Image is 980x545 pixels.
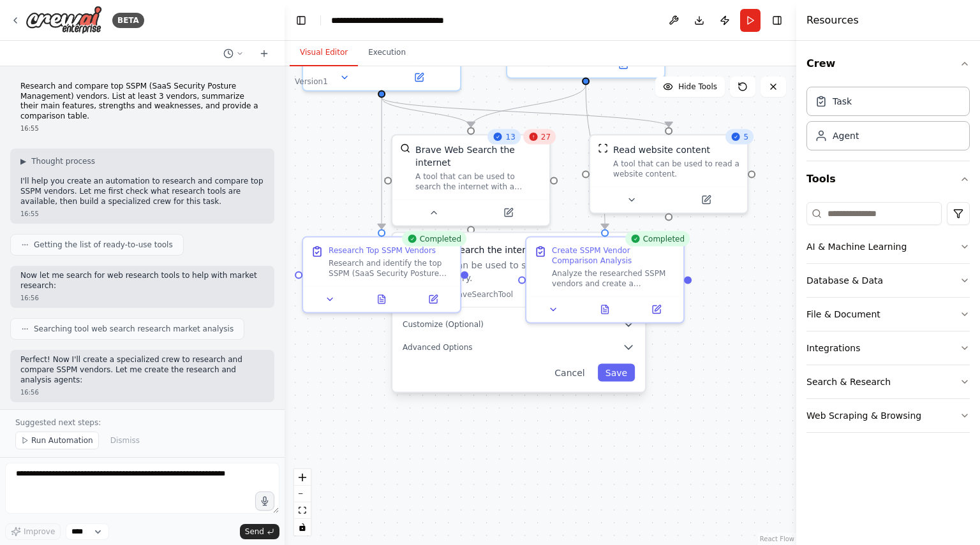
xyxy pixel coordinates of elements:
[329,245,436,256] div: Research Top SSPM Vendors
[552,245,676,266] div: Create SSPM Vendor Comparison Analysis
[806,331,970,365] button: Integrations
[294,469,311,486] button: zoom in
[598,143,608,154] img: ScrapeWebsiteTool
[34,240,173,250] span: Getting the list of ready-to-use tools
[329,258,452,279] div: Research and identify the top SSPM (SaaS Security Posture Management) vendors in the market. Focu...
[375,98,388,229] g: Edge from f21181ad-6c9f-45e8-91c2-0f63098061cd to d37ccf24-6cd1-4859-8051-070b19b33f17
[670,193,742,208] button: Open in side panel
[294,469,311,535] div: React Flow controls
[403,342,472,352] span: Advanced Options
[578,302,632,317] button: View output
[472,205,544,221] button: Open in side panel
[613,159,739,179] div: A tool that can be used to read a website content.
[579,85,611,229] g: Edge from a02ad3b6-0f97-4520-af22-4e1746c22b18 to 74476eb4-df73-465d-849d-fb84d1a96840
[245,527,264,537] span: Send
[402,231,466,247] div: Completed
[506,132,516,142] span: 13
[5,523,61,540] button: Improve
[587,57,659,73] button: Open in side panel
[678,82,717,92] span: Hide Tools
[331,14,444,27] nav: breadcrumb
[625,231,690,247] div: Completed
[20,293,264,303] div: 16:56
[806,46,970,82] button: Crew
[403,319,484,330] span: Customize (Optional)
[15,418,269,428] p: Suggested next steps:
[806,82,970,161] div: Crew
[112,13,144,28] div: BETA
[403,259,635,284] p: A tool that can be used to search the internet with a search_query.
[355,292,409,307] button: View output
[290,40,358,66] button: Visual Editor
[525,236,685,324] div: CompletedCreate SSPM Vendor Comparison AnalysisAnalyze the researched SSPM vendors and create a c...
[403,341,635,354] button: Advanced Options
[806,298,970,331] button: File & Document
[613,143,710,156] div: Read website content
[31,156,95,166] span: Thought process
[403,289,635,300] p: Class name: BraveSearchTool
[240,524,279,539] button: Send
[411,292,455,307] button: Open in side panel
[743,132,748,142] span: 5
[383,70,455,85] button: Open in side panel
[20,82,264,121] p: Research and compare top SSPM (SaaS Security Posture Management) vendors. List at least 3 vendors...
[375,98,675,127] g: Edge from f21181ad-6c9f-45e8-91c2-0f63098061cd to 8189ec60-dcdf-477d-a9ce-c2b8529e9df4
[292,11,310,29] button: Hide left sidebar
[358,40,416,66] button: Execution
[833,129,859,142] div: Agent
[806,13,859,28] h4: Resources
[20,209,264,219] div: 16:55
[294,486,311,502] button: zoom out
[403,318,635,331] button: Customize (Optional)
[20,124,264,133] div: 16:55
[294,502,311,519] button: fit view
[806,399,970,432] button: Web Scraping & Browsing
[24,527,55,537] span: Improve
[768,11,786,29] button: Hide right sidebar
[806,264,970,297] button: Database & Data
[20,156,95,166] button: ▶Thought process
[589,134,748,214] div: 5ScrapeWebsiteToolRead website contentA tool that can be used to read a website content.
[15,432,99,449] button: Run Automation
[806,161,970,197] button: Tools
[110,435,140,446] span: Dismiss
[34,324,234,334] span: Searching tool web search research market analysis
[254,46,274,61] button: Start a new chat
[255,491,274,511] button: Click to speak your automation idea
[20,388,264,397] div: 16:56
[403,243,635,256] h3: Brave Web Search the internet
[598,364,635,382] button: Save
[302,236,461,314] div: CompletedResearch Top SSPM VendorsResearch and identify the top SSPM (SaaS Security Posture Manag...
[26,6,102,34] img: Logo
[20,355,264,385] p: Perfect! Now I'll create a specialized crew to research and compare SSPM vendors. Let me create t...
[634,302,678,317] button: Open in side panel
[464,85,592,127] g: Edge from a02ad3b6-0f97-4520-af22-4e1746c22b18 to 8bec9452-1462-4c9c-9f74-f09bbbaadb43
[833,95,852,108] div: Task
[31,435,93,446] span: Run Automation
[415,171,542,192] div: A tool that can be used to search the internet with a search_query.
[391,134,551,227] div: 1327BraveSearchToolBrave Web Search the internetA tool that can be used to search the internet wi...
[218,46,249,61] button: Switch to previous chat
[541,132,551,142] span: 27
[806,230,970,263] button: AI & Machine Learning
[20,156,26,166] span: ▶
[294,519,311,535] button: toggle interactivity
[552,268,676,289] div: Analyze the researched SSPM vendors and create a comprehensive comparison including: 1. **Feature...
[547,364,592,382] button: Cancel
[20,271,264,291] p: Now let me search for web research tools to help with market research:
[295,76,328,87] div: Version 1
[806,197,970,443] div: Tools
[20,177,264,207] p: I'll help you create an automation to research and compare top SSPM vendors. Let me first check w...
[415,143,542,169] div: Brave Web Search the internet
[400,143,410,154] img: BraveSearchTool
[760,535,794,542] a: React Flow attribution
[806,365,970,398] button: Search & Research
[655,76,725,97] button: Hide Tools
[104,432,146,449] button: Dismiss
